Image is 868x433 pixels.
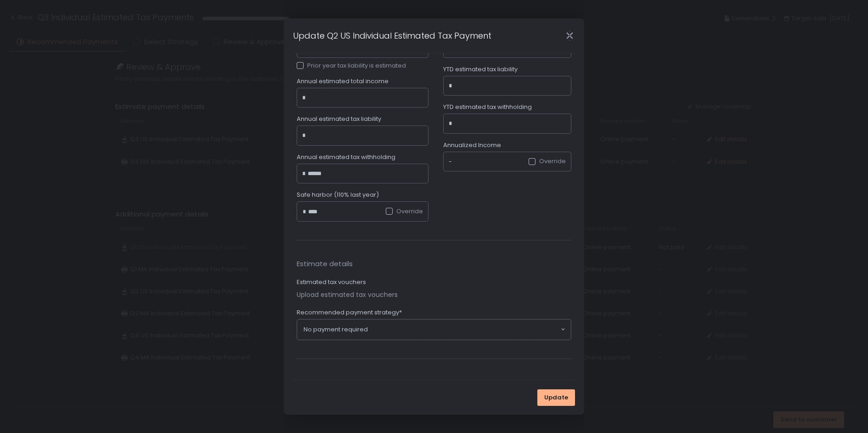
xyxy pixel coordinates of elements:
[297,77,389,85] span: Annual estimated total income
[443,103,532,111] span: YTD estimated tax withholding
[544,393,568,402] span: Update
[443,65,518,74] span: YTD estimated tax liability
[449,157,452,166] div: -
[304,325,368,334] span: No payment required
[537,389,575,406] button: Update
[297,308,402,317] span: Recommended payment strategy*
[555,30,584,41] div: Close
[297,153,395,161] span: Annual estimated tax withholding
[297,290,398,299] button: Upload estimated tax vouchers
[297,191,379,199] span: Safe harbor (110% last year)
[297,259,571,269] span: Estimate details
[297,115,381,123] span: Annual estimated tax liability
[297,278,366,286] label: Estimated tax vouchers
[368,325,560,334] input: Search for option
[293,29,491,42] h1: Update Q2 US Individual Estimated Tax Payment
[297,377,571,388] span: Payment details
[443,141,501,149] span: Annualized Income
[297,319,571,340] div: Search for option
